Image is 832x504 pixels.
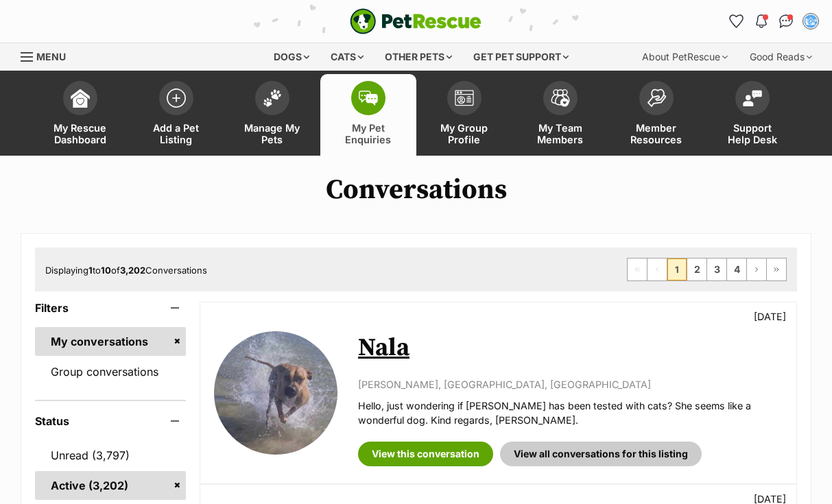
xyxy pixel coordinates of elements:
[35,441,186,470] a: Unread (3,797)
[632,43,737,71] div: About PetRescue
[337,122,399,145] span: My Pet Enquiries
[754,309,786,324] p: [DATE]
[167,88,186,108] img: add-pet-listing-icon-0afa8454b4691262ce3f59096e99ab1cd57d4a30225e0717b998d2c9b9846f56.svg
[350,8,482,34] a: PetRescue
[627,258,787,281] nav: Pagination
[416,74,512,156] a: My Group Profile
[375,43,462,71] div: Other pets
[32,74,128,156] a: My Rescue Dashboard
[35,302,186,314] header: Filters
[775,10,797,32] a: Conversations
[530,122,591,145] span: My Team Members
[128,74,224,156] a: Add a Pet Listing
[647,88,666,107] img: member-resources-icon-8e73f808a243e03378d46382f2149f9095a855e16c252ad45f914b54edf8863c.svg
[628,259,647,280] span: First page
[224,74,320,156] a: Manage My Pets
[101,265,111,276] strong: 10
[21,43,75,68] a: Menu
[512,74,608,156] a: My Team Members
[500,442,702,466] a: View all conversations for this listing
[71,88,90,108] img: dashboard-icon-eb2f2d2d3e046f16d808141f083e7271f6b2e854fb5c12c21221c1fb7104beca.svg
[707,259,726,280] a: Page 3
[767,259,786,280] a: Last page
[756,14,767,28] img: notifications-46538b983faf8c2785f20acdc204bb7945ddae34d4c08c2a6579f10ce5e182be.svg
[687,259,706,280] a: Page 2
[722,122,783,145] span: Support Help Desk
[358,398,783,428] p: Hello, just wondering if [PERSON_NAME] has been tested with cats? She seems like a wonderful dog....
[241,122,303,145] span: Manage My Pets
[804,14,818,28] img: susan bullen profile pic
[263,89,282,107] img: manage-my-pets-icon-02211641906a0b7f246fdf0571729dbe1e7629f14944591b6c1af311fb30b64b.svg
[88,265,93,276] strong: 1
[704,74,800,156] a: Support Help Desk
[35,415,186,427] header: Status
[743,90,762,106] img: help-desk-icon-fdf02630f3aa405de69fd3d07c3f3aa587a6932b1a1747fa1d2bba05be0121f9.svg
[647,259,667,280] span: Previous page
[320,74,416,156] a: My Pet Enquiries
[800,10,822,32] button: My account
[727,259,746,280] a: Page 4
[747,259,766,280] a: Next page
[49,122,111,145] span: My Rescue Dashboard
[455,90,474,106] img: group-profile-icon-3fa3cf56718a62981997c0bc7e787c4b2cf8bcc04b72c1350f741eb67cf2f40e.svg
[35,357,186,386] a: Group conversations
[358,442,493,466] a: View this conversation
[359,91,378,106] img: pet-enquiries-icon-7e3ad2cf08bfb03b45e93fb7055b45f3efa6380592205ae92323e6603595dc1f.svg
[608,74,704,156] a: Member Resources
[214,331,337,455] img: Nala
[35,327,186,356] a: My conversations
[750,10,772,32] button: Notifications
[358,377,783,392] p: [PERSON_NAME], [GEOGRAPHIC_DATA], [GEOGRAPHIC_DATA]
[726,10,822,32] ul: Account quick links
[626,122,687,145] span: Member Resources
[726,10,748,32] a: Favourites
[464,43,578,71] div: Get pet support
[35,471,186,500] a: Active (3,202)
[433,122,495,145] span: My Group Profile
[45,265,207,276] span: Displaying to of Conversations
[667,259,687,280] span: Page 1
[36,51,66,62] span: Menu
[120,265,145,276] strong: 3,202
[358,333,409,363] a: Nala
[350,8,482,34] img: logo-e224e6f780fb5917bec1dbf3a21bbac754714ae5b6737aabdf751b685950b380.svg
[551,89,570,107] img: team-members-icon-5396bd8760b3fe7c0b43da4ab00e1e3bb1a5d9ba89233759b79545d2d3fc5d0d.svg
[145,122,207,145] span: Add a Pet Listing
[264,43,319,71] div: Dogs
[779,14,794,28] img: chat-41dd97257d64d25036548639549fe6c8038ab92f7586957e7f3b1b290dea8141.svg
[321,43,373,71] div: Cats
[740,43,822,71] div: Good Reads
